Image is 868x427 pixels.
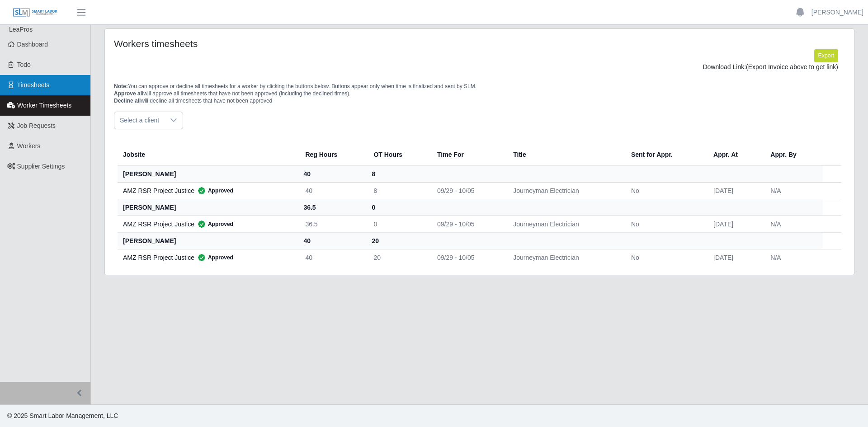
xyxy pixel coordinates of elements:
[123,186,291,195] div: AMZ RSR Project Justice
[123,253,291,262] div: AMZ RSR Project Justice
[706,182,763,199] td: [DATE]
[366,182,430,199] td: 8
[706,144,763,166] th: Appr. At
[298,199,366,216] th: 36.5
[17,142,41,150] span: Workers
[194,253,233,262] span: Approved
[114,112,165,129] span: Select a client
[624,144,706,166] th: Sent for Appr.
[194,220,233,229] span: Approved
[17,81,50,89] span: Timesheets
[118,199,298,216] th: [PERSON_NAME]
[7,412,118,419] span: © 2025 Smart Labor Management, LLC
[123,220,291,229] div: AMZ RSR Project Justice
[118,165,298,182] th: [PERSON_NAME]
[17,102,71,109] span: Worker Timesheets
[430,144,506,166] th: Time For
[706,249,763,266] td: [DATE]
[763,144,823,166] th: Appr. By
[366,216,430,232] td: 0
[811,8,863,17] a: [PERSON_NAME]
[366,199,430,216] th: 0
[114,83,845,104] p: You can approve or decline all timesheets for a worker by clicking the buttons below. Buttons app...
[114,90,143,97] span: Approve all
[763,249,823,266] td: N/A
[366,232,430,249] th: 20
[814,49,838,62] button: Export
[366,165,430,182] th: 8
[430,249,506,266] td: 09/29 - 10/05
[13,8,58,18] img: SLM Logo
[17,122,56,129] span: Job Requests
[298,249,366,266] td: 40
[17,163,65,170] span: Supplier Settings
[430,182,506,199] td: 09/29 - 10/05
[506,249,624,266] td: Journeyman Electrician
[366,249,430,266] td: 20
[298,165,366,182] th: 40
[17,61,31,68] span: Todo
[114,83,128,89] span: Note:
[763,216,823,232] td: N/A
[118,232,298,249] th: [PERSON_NAME]
[9,26,33,33] span: LeaPros
[430,216,506,232] td: 09/29 - 10/05
[298,232,366,249] th: 40
[298,182,366,199] td: 40
[194,186,233,195] span: Approved
[17,41,48,48] span: Dashboard
[746,63,838,70] span: (Export Invoice above to get link)
[118,144,298,166] th: Jobsite
[506,216,624,232] td: Journeyman Electrician
[114,38,410,49] h4: Workers timesheets
[706,216,763,232] td: [DATE]
[624,182,706,199] td: No
[114,98,141,104] span: Decline all
[624,249,706,266] td: No
[624,216,706,232] td: No
[763,182,823,199] td: N/A
[506,182,624,199] td: Journeyman Electrician
[121,62,838,72] div: Download Link:
[298,144,366,166] th: Reg Hours
[366,144,430,166] th: OT Hours
[506,144,624,166] th: Title
[298,216,366,232] td: 36.5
